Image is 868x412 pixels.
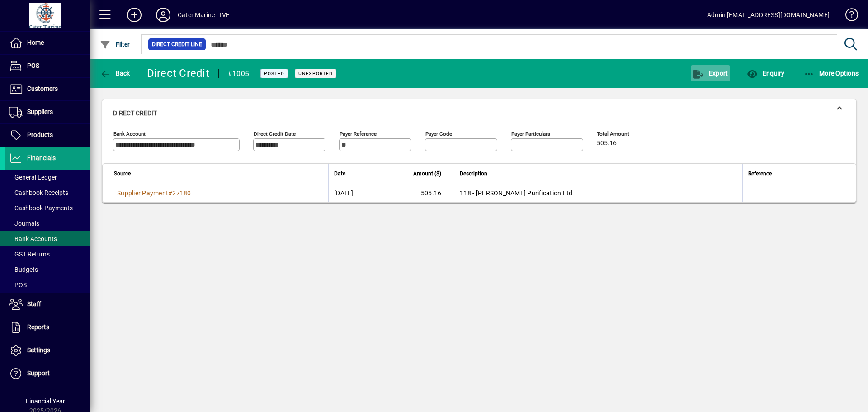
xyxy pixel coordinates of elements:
[693,70,728,77] span: Export
[707,8,830,22] div: Admin [EMAIL_ADDRESS][DOMAIN_NAME]
[149,7,178,23] button: Profile
[334,169,345,179] span: Date
[114,169,323,179] div: Source
[5,246,90,262] a: GST Returns
[5,362,90,385] a: Support
[5,316,90,339] a: Reports
[100,41,130,48] span: Filter
[90,65,140,81] app-page-header-button: Back
[98,65,132,81] button: Back
[117,189,168,197] span: Supplier Payment
[27,346,50,354] span: Settings
[9,235,57,242] span: Bank Accounts
[27,131,53,138] span: Products
[5,101,90,123] a: Suppliers
[298,71,333,76] span: Unexported
[340,131,377,137] mat-label: Payer Reference
[328,184,400,202] td: [DATE]
[5,262,90,277] a: Budgets
[9,266,38,273] span: Budgets
[5,78,90,100] a: Customers
[9,189,68,196] span: Cashbook Receipts
[113,131,146,137] mat-label: Bank Account
[27,323,49,331] span: Reports
[27,154,56,161] span: Financials
[5,32,90,54] a: Home
[460,169,736,179] div: Description
[178,8,230,22] div: Cater Marine LIVE
[98,36,132,52] button: Filter
[27,369,50,377] span: Support
[5,293,90,316] a: Staff
[5,216,90,231] a: Journals
[9,174,57,181] span: General Ledger
[5,124,90,147] a: Products
[334,169,394,179] div: Date
[400,184,454,202] td: 505.16
[804,70,859,77] span: More Options
[691,65,730,81] button: Export
[425,131,452,137] mat-label: Payer Code
[172,189,191,197] span: 27180
[27,85,58,92] span: Customers
[264,71,284,76] span: Posted
[168,189,172,197] span: #
[228,66,249,81] div: #1005
[597,140,617,147] span: 505.16
[460,189,572,197] span: 118 - [PERSON_NAME] Purification Ltd
[114,169,131,179] span: Source
[839,2,857,31] a: Knowledge Base
[5,200,90,216] a: Cashbook Payments
[27,300,41,308] span: Staff
[747,70,784,77] span: Enquiry
[26,398,65,405] span: Financial Year
[27,62,39,69] span: POS
[5,55,90,77] a: POS
[5,277,90,293] a: POS
[9,204,73,212] span: Cashbook Payments
[802,65,861,81] button: More Options
[511,131,550,137] mat-label: Payer Particulars
[745,65,787,81] button: Enquiry
[9,281,27,289] span: POS
[9,251,50,258] span: GST Returns
[597,131,651,137] span: Total Amount
[100,70,130,77] span: Back
[147,66,209,81] div: Direct Credit
[5,339,90,362] a: Settings
[413,169,441,179] span: Amount ($)
[748,169,844,179] div: Reference
[5,231,90,246] a: Bank Accounts
[254,131,296,137] mat-label: Direct Credit Date
[5,185,90,200] a: Cashbook Receipts
[120,7,149,23] button: Add
[9,220,39,227] span: Journals
[152,40,202,49] span: Direct Credit Line
[460,169,487,179] span: Description
[27,39,44,46] span: Home
[5,170,90,185] a: General Ledger
[27,108,53,115] span: Suppliers
[114,188,194,198] a: Supplier Payment#27180
[748,169,772,179] span: Reference
[406,169,449,179] div: Amount ($)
